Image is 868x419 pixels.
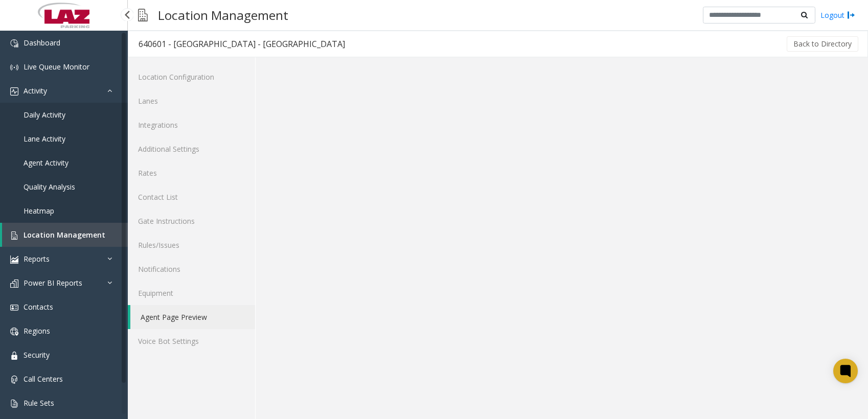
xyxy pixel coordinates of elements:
[128,89,255,113] a: Lanes
[10,376,18,384] img: 'icon'
[130,305,255,329] a: Agent Page Preview
[128,209,255,233] a: Gate Instructions
[2,223,128,247] a: Location Management
[10,231,18,240] img: 'icon'
[24,38,60,48] span: Dashboard
[24,62,89,72] span: Live Queue Monitor
[128,65,255,89] a: Location Configuration
[139,37,345,51] div: 640601 - [GEOGRAPHIC_DATA] - [GEOGRAPHIC_DATA]
[128,161,255,185] a: Rates
[24,206,54,216] span: Heatmap
[128,281,255,305] a: Equipment
[24,182,75,192] span: Quality Analysis
[24,110,65,120] span: Daily Activity
[128,329,255,353] a: Voice Bot Settings
[153,3,293,28] h3: Location Management
[10,304,18,312] img: 'icon'
[24,158,68,168] span: Agent Activity
[24,398,54,408] span: Rule Sets
[128,257,255,281] a: Notifications
[820,10,855,20] a: Logout
[128,137,255,161] a: Additional Settings
[10,400,18,408] img: 'icon'
[24,86,47,96] span: Activity
[24,134,65,144] span: Lane Activity
[138,3,148,28] img: pageIcon
[24,254,50,264] span: Reports
[10,39,18,48] img: 'icon'
[847,10,855,20] img: logout
[24,350,50,360] span: Security
[24,374,63,384] span: Call Centers
[10,328,18,336] img: 'icon'
[24,302,53,312] span: Contacts
[10,352,18,360] img: 'icon'
[10,63,18,72] img: 'icon'
[24,326,50,336] span: Regions
[10,280,18,288] img: 'icon'
[10,255,18,264] img: 'icon'
[128,113,255,137] a: Integrations
[24,278,82,288] span: Power BI Reports
[787,36,858,52] button: Back to Directory
[10,87,18,96] img: 'icon'
[128,185,255,209] a: Contact List
[128,233,255,257] a: Rules/Issues
[24,230,105,240] span: Location Management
